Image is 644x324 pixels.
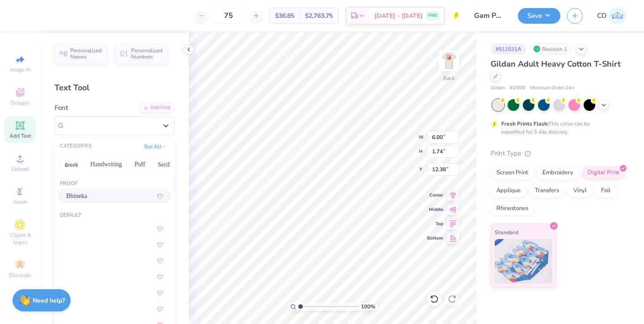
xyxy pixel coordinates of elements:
span: Add Text [9,132,31,139]
img: a Arigatou Gozaimasu [66,274,122,280]
span: Decorate [9,272,31,279]
button: See All [141,142,169,151]
div: Text Tool [55,82,174,94]
span: Greek [13,198,27,206]
div: Add Font [139,103,174,113]
img: Back [440,52,458,70]
span: # G500 [509,84,525,92]
span: Clipart & logos [4,231,36,246]
div: Revision 1 [531,43,572,55]
span: Middle [427,206,443,213]
img: Cate Duffer [609,7,626,25]
span: FREE [428,13,437,19]
span: [DATE] - [DATE] [374,11,423,21]
img: a Ahlan Wasahlan [66,226,106,232]
span: CD [597,11,606,21]
button: Handwriting [85,157,127,172]
img: a Alloy Ink [66,242,108,248]
span: Center [427,192,443,198]
img: A Charming Font Leftleaning [66,306,98,312]
strong: Fresh Prints Flash: [501,120,549,127]
label: Font [55,103,68,113]
span: Designs [10,99,30,106]
div: Back [443,74,455,82]
input: Untitled Design [467,7,511,25]
div: Transfers [529,184,565,198]
div: This color can be expedited for 5 day delivery. [501,120,611,136]
div: Screen Print [491,166,534,180]
span: Upload [11,165,29,173]
div: Vinyl [568,184,593,198]
div: # 511531A [491,43,526,55]
div: Print Type [491,148,626,159]
span: Gildan [491,84,505,92]
div: Embroidery [537,166,579,180]
img: A Charming Font [66,290,87,296]
span: Personalized Names [70,47,102,60]
div: Default [55,212,174,219]
button: Puff [130,157,150,172]
span: $2,763.75 [305,11,333,21]
input: – – [211,8,246,24]
img: Standard [495,239,552,284]
span: 100 % [361,303,375,311]
span: Image AI [10,66,31,73]
button: Save [518,8,560,24]
img: a Antara Distance [66,258,103,264]
a: CD [597,7,626,25]
strong: Need help? [33,296,65,305]
span: $36.85 [275,11,294,21]
div: Proof [55,180,174,188]
span: Gildan Adult Heavy Cotton T-Shirt [491,59,621,69]
span: Top [427,221,443,227]
div: Rhinestones [491,202,534,215]
span: Personalized Numbers [131,47,163,60]
span: Bottom [427,235,443,241]
div: Applique [491,184,526,198]
span: Standard [495,227,518,237]
button: Serif [153,157,175,172]
button: Greek [60,157,83,172]
span: Bhineka [66,191,87,201]
div: CATEGORIES [60,143,92,150]
div: Digital Print [582,166,625,180]
span: Minimum Order: 24 + [530,84,575,92]
div: Foil [595,184,616,198]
